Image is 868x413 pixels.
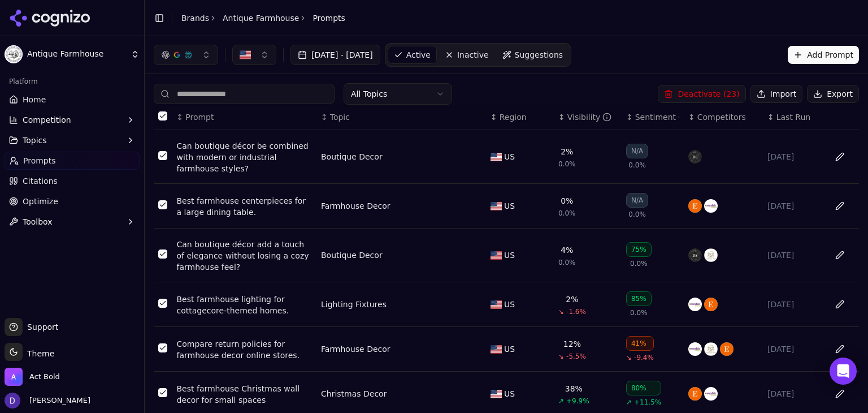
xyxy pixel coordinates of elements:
[658,85,745,103] button: Deactivate (23)
[5,172,140,190] a: Citations
[25,395,90,406] span: [PERSON_NAME]
[558,397,564,406] span: ↗
[181,14,209,23] a: Brands
[767,343,821,355] div: [DATE]
[626,336,654,351] div: 41%
[439,46,494,64] a: Inactive
[831,148,849,166] button: Edit in sheet
[630,308,648,317] span: 0.0%
[181,12,345,24] nav: breadcrumb
[5,393,90,408] button: Open user button
[5,393,20,408] img: David White
[504,299,515,310] span: US
[388,46,437,64] a: Active
[688,150,702,164] img: decor steals
[158,111,167,121] button: Select all rows
[767,249,821,261] div: [DATE]
[321,151,383,162] div: Boutique Decor
[330,111,350,123] span: Topic
[635,111,679,123] div: Sentiment
[177,111,312,123] div: ↕Prompt
[626,398,632,407] span: ↗
[688,298,702,311] img: wayfair
[750,85,802,103] button: Import
[558,160,576,169] span: 0.0%
[504,249,515,261] span: US
[830,358,857,385] div: Open Intercom Messenger
[558,209,576,218] span: 0.0%
[634,353,654,362] span: -9.4%
[788,46,859,64] button: Add Prompt
[567,111,612,123] div: Visibility
[504,343,515,355] span: US
[763,105,825,130] th: Last Run
[321,343,390,355] a: Farmhouse Decor
[313,12,345,24] span: Prompts
[767,388,821,399] div: [DATE]
[566,397,589,406] span: +9.9%
[684,105,763,130] th: Competitors
[177,338,312,361] div: Compare return policies for farmhouse decor online stores.
[23,94,46,105] span: Home
[628,161,646,170] span: 0.0%
[626,193,648,208] div: N/A
[704,298,718,311] img: etsy
[622,105,684,130] th: sentiment
[630,259,648,268] span: 0.0%
[5,192,140,210] a: Optimize
[5,91,140,109] a: Home
[5,368,23,386] img: Act Bold
[321,111,481,123] div: ↕Topic
[626,144,648,158] div: N/A
[158,388,167,397] button: Select row 6
[158,249,167,259] button: Select row 3
[554,105,622,130] th: brandMentionRate
[704,342,718,356] img: farmhouse wares
[23,196,58,207] span: Optimize
[23,114,71,126] span: Competition
[23,155,56,166] span: Prompts
[321,299,387,310] div: Lighting Fixtures
[626,353,632,362] span: ↘
[5,213,140,231] button: Toolbox
[321,249,383,261] a: Boutique Decor
[5,45,23,63] img: Antique Farmhouse
[321,388,387,399] a: Christmas Decor
[688,387,702,401] img: etsy
[223,12,299,24] a: Antique Farmhouse
[491,390,502,398] img: US flag
[5,131,140,149] button: Topics
[491,111,549,123] div: ↕Region
[177,239,312,273] a: Can boutique décor add a touch of elegance without losing a cozy farmhouse feel?
[177,195,312,218] a: Best farmhouse centerpieces for a large dining table.
[767,111,821,123] div: ↕Last Run
[720,342,734,356] img: etsy
[158,343,167,352] button: Select row 5
[767,151,821,162] div: [DATE]
[688,248,702,262] img: decor steals
[23,321,58,333] span: Support
[497,46,569,64] a: Suggestions
[177,294,312,316] a: Best farmhouse lighting for cottagecore-themed homes.
[558,352,564,361] span: ↘
[316,105,486,130] th: Topic
[831,197,849,215] button: Edit in sheet
[491,300,502,309] img: US flag
[776,111,810,123] span: Last Run
[558,111,617,123] div: ↕Visibility
[172,105,316,130] th: Prompt
[504,200,515,212] span: US
[515,49,563,61] span: Suggestions
[704,248,718,262] img: farmhouse wares
[558,307,564,316] span: ↘
[500,111,527,123] span: Region
[321,200,390,212] a: Farmhouse Decor
[177,383,312,406] div: Best farmhouse Christmas wall decor for small spaces
[688,199,702,213] img: etsy
[23,175,58,187] span: Citations
[486,105,554,130] th: Region
[290,45,380,65] button: [DATE] - [DATE]
[457,49,489,61] span: Inactive
[177,140,312,174] a: Can boutique décor be combined with modern or industrial farmhouse styles?
[563,338,581,350] div: 12%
